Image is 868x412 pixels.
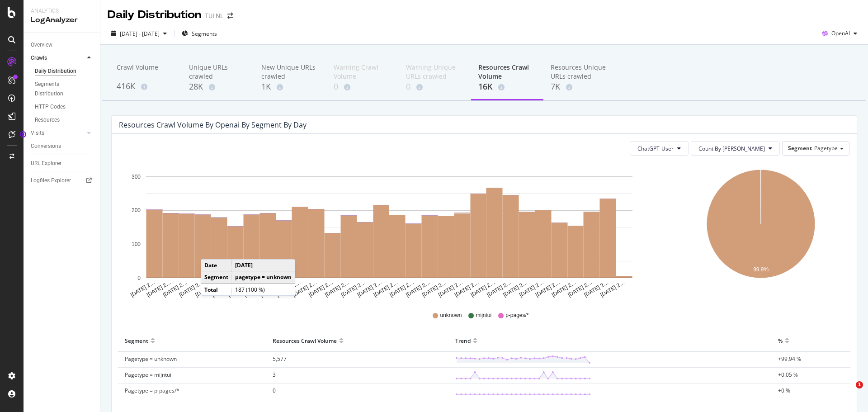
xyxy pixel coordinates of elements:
[31,7,93,15] div: Analytics
[551,63,609,81] div: Resources Unique URLs crawled
[831,29,850,37] span: OpenAI
[189,63,247,81] div: Unique URLs crawled
[35,115,94,125] a: Resources
[35,66,94,76] a: Daily Distribution
[406,81,464,93] div: 0
[108,7,201,23] div: Daily Distribution
[814,144,838,152] span: Pagetype
[31,142,61,151] div: Conversions
[137,275,141,281] text: 0
[19,130,27,138] div: Tooltip anchor
[261,81,319,93] div: 1K
[35,115,60,125] div: Resources
[35,102,66,112] div: HTTP Codes
[178,26,221,41] button: Segments
[108,26,170,41] button: [DATE] - [DATE]
[31,53,85,63] a: Crawls
[31,142,94,151] a: Conversions
[698,145,765,152] span: Count By Day
[753,266,769,273] text: 99.9%
[189,81,247,93] div: 28K
[31,128,44,138] div: Visits
[232,284,295,295] td: 187 (100 %)
[837,381,859,403] iframe: Intercom live chat
[273,355,287,363] span: 5,577
[35,80,94,99] a: Segments Distribution
[273,387,276,394] span: 0
[31,176,71,185] div: Logfiles Explorer
[31,159,61,168] div: URL Explorer
[232,260,295,271] td: [DATE]
[630,141,689,156] button: ChatGPT-User
[31,176,94,185] a: Logfiles Explorer
[691,141,780,156] button: Count By [PERSON_NAME]
[205,11,224,20] div: TUI NL
[406,63,464,81] div: Warning Unique URLs crawled
[856,381,863,388] span: 1
[31,15,93,25] div: LogAnalyzer
[125,387,179,394] span: Pagetype = p-pages/*
[440,312,462,319] span: unknown
[551,81,609,93] div: 7K
[117,81,175,92] div: 416K
[261,63,319,81] div: New Unique URLs crawled
[778,371,798,379] span: +0.05 %
[117,63,175,80] div: Crawl Volume
[132,208,141,214] text: 200
[125,355,177,363] span: Pagetype = unknown
[132,174,141,180] text: 300
[31,53,47,63] div: Crawls
[232,271,295,284] td: pagetype = unknown
[35,102,94,112] a: HTTP Codes
[674,163,848,298] svg: A chart.
[132,241,141,247] text: 100
[273,333,337,348] div: Resources Crawl Volume
[125,333,148,348] div: Segment
[227,13,233,19] div: arrow-right-arrow-left
[120,30,160,38] span: [DATE] - [DATE]
[201,284,232,295] td: Total
[778,387,790,394] span: +0 %
[201,260,232,271] td: Date
[125,371,171,379] span: Pagetype = mijntui
[788,144,812,152] span: Segment
[31,40,94,50] a: Overview
[637,145,674,152] span: ChatGPT-User
[334,81,392,93] div: 0
[819,26,861,41] button: OpenAI
[778,333,783,348] div: %
[778,355,801,363] span: +99.94 %
[273,371,276,379] span: 3
[478,81,536,93] div: 16K
[31,128,85,138] a: Visits
[478,63,536,81] div: Resources Crawl Volume
[455,333,471,348] div: Trend
[35,66,76,76] div: Daily Distribution
[201,271,232,284] td: Segment
[192,30,217,38] span: Segments
[505,312,528,319] span: p-pages/*
[31,40,52,50] div: Overview
[119,163,660,298] svg: A chart.
[35,80,85,99] div: Segments Distribution
[334,63,392,81] div: Warning Crawl Volume
[476,312,491,319] span: mijntui
[31,159,94,168] a: URL Explorer
[119,120,307,129] div: Resources Crawl Volume by openai by Segment by Day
